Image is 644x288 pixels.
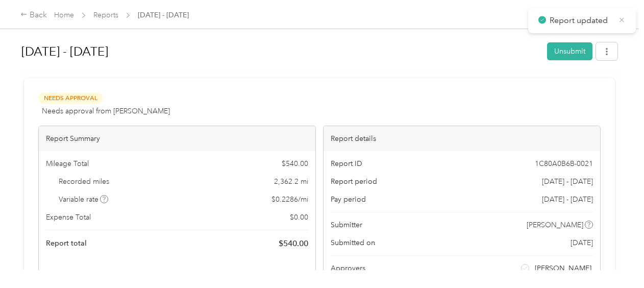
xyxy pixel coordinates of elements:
iframe: Everlance-gr Chat Button Frame [587,231,644,288]
span: [DATE] [571,237,593,248]
span: Recorded miles [59,176,109,187]
span: Report ID [331,158,362,169]
span: Needs Approval [38,92,103,104]
span: Approvers [331,263,365,274]
span: Submitted on [331,237,375,248]
span: 1C80A0B6B-0021 [535,158,593,169]
span: [DATE] - [DATE] [138,10,189,20]
span: Mileage Total [46,158,89,169]
span: [PERSON_NAME] [535,263,591,274]
span: Needs approval from [PERSON_NAME] [42,106,170,116]
span: $ 0.2286 / mi [271,194,308,205]
span: Variable rate [59,194,109,205]
span: 2,362.2 mi [274,176,308,187]
div: Report Summary [39,126,315,151]
span: [DATE] - [DATE] [542,176,593,187]
span: Report total [46,238,87,249]
span: [DATE] - [DATE] [542,194,593,205]
span: Pay period [331,194,366,205]
a: Home [54,11,74,19]
span: [PERSON_NAME] [527,220,583,230]
span: Expense Total [46,212,91,223]
a: Reports [93,11,118,19]
button: Unsubmit [547,42,592,60]
span: $ 0.00 [290,212,308,223]
span: $ 540.00 [282,158,308,169]
div: Report details [324,126,600,151]
p: Report updated [550,14,611,27]
span: $ 540.00 [279,237,308,250]
div: Back [20,9,47,21]
span: Report period [331,176,377,187]
span: Submitter [331,220,362,230]
h1: Aug 1 - 31, 2025 [21,39,540,64]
